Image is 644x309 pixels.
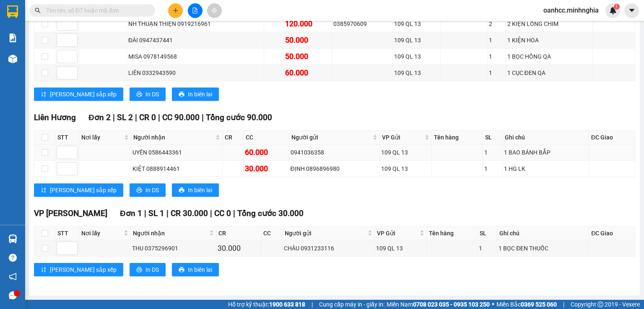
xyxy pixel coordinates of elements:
th: Ghi chú [497,227,589,240]
td: 109 QL 13 [380,161,432,177]
span: Hỗ trợ kỹ thuật: [228,300,305,309]
div: 1 [489,36,504,45]
span: | [312,300,313,309]
span: copyright [597,301,603,307]
button: plus [168,3,183,18]
img: warehouse-icon [8,234,17,243]
img: icon-new-feature [609,7,617,14]
span: search [35,8,41,13]
span: | [144,209,146,218]
div: 109 QL 13 [394,52,439,61]
div: 109 QL 13 [394,68,439,77]
span: Miền Bắc [496,300,557,309]
th: ĐC Giao [589,131,635,144]
span: In biên lai [188,90,212,99]
div: LIÊN 0332943590 [128,68,262,77]
span: Liên Hương [34,113,76,122]
span: oanhcc.minhnghia [537,5,605,15]
span: Cung cấp máy in - giấy in: [319,300,384,309]
span: CR 30.000 [171,209,208,218]
button: sort-ascending[PERSON_NAME] sắp xếp [34,183,123,197]
th: CC [244,131,289,144]
th: SL [478,227,497,240]
span: 1 [615,4,618,10]
span: caret-down [628,7,636,14]
span: CR 0 [139,113,156,122]
td: 109 QL 13 [393,65,441,81]
th: Tên hàng [432,131,483,144]
button: caret-down [624,3,639,18]
span: In biên lai [188,185,212,195]
th: STT [55,131,79,144]
th: SL [483,131,503,144]
div: NH THUẬN THIỆN 0919216961 [128,19,262,28]
div: THU 0375296901 [132,244,214,253]
div: 60.000 [285,67,331,79]
button: printerIn DS [130,88,166,101]
button: printerIn biên lai [172,88,219,101]
div: 109 QL 13 [376,244,425,253]
span: Người nhận [133,133,214,142]
div: 109 QL 13 [381,148,430,157]
span: | [233,209,235,218]
sup: 1 [614,4,620,10]
span: Người gửi [285,229,366,238]
span: Tổng cước 30.000 [237,209,304,218]
div: 0385970609 [333,19,391,28]
span: | [563,300,564,309]
span: sort-ascending [41,267,47,273]
th: Ghi chú [503,131,589,144]
span: printer [179,187,184,194]
span: VP Gửi [382,133,423,142]
span: | [202,113,204,122]
div: 1 [484,164,501,173]
button: printerIn DS [130,263,166,276]
th: ĐC Giao [589,227,635,240]
div: 1 [489,52,504,61]
span: printer [136,267,142,273]
span: question-circle [9,254,17,262]
div: 1 BỌC ĐEN THUỐC [499,244,587,253]
th: CR [216,227,262,240]
div: 60.000 [245,147,287,158]
span: Người nhận [133,229,207,238]
span: Tổng cước 90.000 [206,113,272,122]
span: CC 0 [214,209,231,218]
img: warehouse-icon [8,54,17,63]
span: CC 90.000 [162,113,200,122]
div: 109 QL 13 [394,19,439,28]
span: VP [PERSON_NAME] [34,209,107,218]
span: | [166,209,169,218]
div: ĐỊNH 0896896980 [291,164,378,173]
input: Tìm tên, số ĐT hoặc mã đơn [46,6,145,15]
span: Đơn 1 [120,209,142,218]
span: Nơi lấy [81,133,122,142]
button: printerIn biên lai [172,263,219,276]
span: In biên lai [188,265,212,274]
div: 109 QL 13 [394,36,439,45]
span: [PERSON_NAME] sắp xếp [50,185,117,195]
div: 1 KIỆN HOA [507,36,591,45]
span: sort-ascending [41,91,47,98]
div: 50.000 [285,34,331,46]
div: 2 [489,19,504,28]
button: aim [207,3,222,18]
div: MISA 0978149568 [128,52,262,61]
span: notification [9,273,17,281]
div: 1 BỌC HỒNG QA [507,52,591,61]
span: plus [173,8,179,13]
button: printerIn biên lai [172,183,219,197]
th: Tên hàng [427,227,478,240]
span: SL 1 [148,209,164,218]
span: Miền Nam [387,300,490,309]
span: Nơi lấy [81,229,122,238]
th: STT [55,227,79,240]
div: 1 CỤC ĐEN QA [507,68,591,77]
div: 30.000 [218,242,260,254]
div: 1 [484,148,501,157]
span: VP Gửi [377,229,418,238]
strong: 0708 023 035 - 0935 103 250 [413,301,490,308]
span: In DS [145,265,159,274]
span: In DS [145,90,159,99]
div: 1 HG LK [504,164,587,173]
